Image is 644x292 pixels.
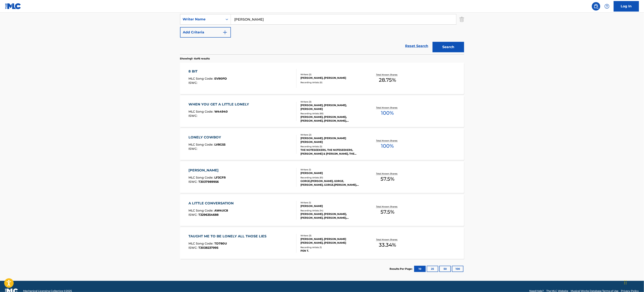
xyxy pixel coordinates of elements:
[300,112,364,115] div: Recording Artists ( 93 )
[300,237,364,245] div: [PERSON_NAME], [PERSON_NAME] [PERSON_NAME], [PERSON_NAME]
[188,81,198,85] span: ISWC :
[223,30,228,35] img: 9d2ae6d4665cec9f34b9.svg
[180,96,464,127] a: WHEN YOU GET A LITTLE LONELYMLC Song Code:W44940ISWC:Writers (3)[PERSON_NAME], [PERSON_NAME], [PE...
[300,103,364,111] div: [PERSON_NAME], [PERSON_NAME], [PERSON_NAME]
[439,266,451,272] button: 50
[379,241,396,249] span: 33.34 %
[300,115,364,123] div: [PERSON_NAME], [PERSON_NAME], [PERSON_NAME], [PERSON_NAME], [PERSON_NAME]
[624,276,627,289] div: Drag
[188,168,226,173] div: [PERSON_NAME]
[603,2,611,11] div: Help
[376,238,399,241] p: Total Known Shares:
[188,102,251,107] div: WHEN YOU GET A LITTLE LONELY
[188,135,225,140] div: LONELY COWBOY
[188,242,214,245] span: MLC Song Code :
[214,242,227,245] span: TD780U
[376,106,399,109] p: Total Known Shares:
[180,1,464,54] form: Search Form
[300,76,364,80] div: [PERSON_NAME], [PERSON_NAME]
[214,143,225,146] span: LV8G55
[188,201,236,206] div: A LITTLE CONVERSATION
[300,148,364,156] div: THE NOTESEEKERS, THE NOTESEEKERS, [PERSON_NAME] & [PERSON_NAME], THE NOTESEEKERS,[PERSON_NAME],[P...
[300,81,364,84] div: Recording Artists ( 0 )
[452,266,464,272] button: 100
[300,234,364,237] div: Writers ( 3 )
[592,2,600,11] a: Public Search
[183,17,221,22] div: Writer Name
[214,77,227,80] span: EV90PD
[594,4,599,9] img: search
[390,267,414,271] p: Results Per Page:
[214,209,228,212] span: AW4UC8
[300,171,364,175] div: [PERSON_NAME]
[433,42,464,52] button: Search
[300,209,364,212] div: Recording Artists ( 14 )
[403,41,431,51] a: Reset Search
[188,69,227,74] div: 8 BIT
[198,213,219,217] span: T3296354688
[180,228,464,259] a: TAUGHT ME TO BE LONELY ALL THOSE LIESMLC Song Code:TD780UISWC:T3038237995Writers (3)[PERSON_NAME]...
[381,109,394,117] span: 100 %
[460,14,464,25] img: Delete Criterion
[414,266,426,272] button: 10
[376,205,399,208] p: Total Known Shares:
[300,246,364,249] div: Recording Artists ( 1 )
[381,175,394,183] span: 57.5 %
[381,142,394,150] span: 100 %
[300,201,364,204] div: Writers ( 1 )
[198,246,218,250] span: T3038237995
[188,110,214,113] span: MLC Song Code :
[214,176,226,179] span: LF3CFR
[300,204,364,208] div: [PERSON_NAME]
[300,136,364,144] div: [PERSON_NAME], [PERSON_NAME] [PERSON_NAME]
[379,76,396,84] span: 28.75 %
[180,57,210,61] p: Showing 1 - 6 of 6 results
[188,234,269,239] div: TAUGHT ME TO BE LONELY ALL THOSE LIES
[180,27,231,38] button: Add Criteria
[5,3,21,9] img: MLC Logo
[188,77,214,80] span: MLC Song Code :
[381,208,394,216] span: 57.5 %
[180,129,464,160] a: LONELY COWBOYMLC Song Code:LV8G55ISWC:Writers (2)[PERSON_NAME], [PERSON_NAME] [PERSON_NAME]Record...
[376,139,399,142] p: Total Known Shares:
[300,249,364,253] div: PEN T.
[198,180,219,184] span: T3037989956
[376,73,399,76] p: Total Known Shares:
[300,168,364,171] div: Writers ( 1 )
[623,272,644,292] iframe: Chat Widget
[188,143,214,146] span: MLC Song Code :
[188,114,198,118] span: ISWC :
[188,180,198,184] span: ISWC :
[614,1,639,12] a: Log In
[300,179,364,187] div: GORGE,[PERSON_NAME], GORGE,[PERSON_NAME], GORGE,[PERSON_NAME], GORGE,[PERSON_NAME], GORGE,[PERSON...
[427,266,438,272] button: 25
[180,195,464,226] a: A LITTLE CONVERSATIONMLC Song Code:AW4UC8ISWC:T3296354688Writers (1)[PERSON_NAME]Recording Artist...
[300,212,364,220] div: [PERSON_NAME], [PERSON_NAME], [PERSON_NAME], [PERSON_NAME], [PERSON_NAME]
[376,172,399,175] p: Total Known Shares:
[188,213,198,217] span: ISWC :
[188,176,214,179] span: MLC Song Code :
[214,110,228,113] span: W44940
[300,73,364,76] div: Writers ( 2 )
[188,147,198,151] span: ISWC :
[300,176,364,179] div: Recording Artists ( 51 )
[188,246,198,250] span: ISWC :
[180,162,464,193] a: [PERSON_NAME]MLC Song Code:LF3CFRISWC:T3037989956Writers (1)[PERSON_NAME]Recording Artists (51)GO...
[300,145,364,148] div: Recording Artists ( 3 )
[604,4,610,9] img: help
[180,63,464,94] a: 8 BITMLC Song Code:EV90PDISWC:Writers (2)[PERSON_NAME], [PERSON_NAME]Recording Artists (0)Total K...
[300,133,364,136] div: Writers ( 2 )
[188,209,214,212] span: MLC Song Code :
[300,100,364,103] div: Writers ( 3 )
